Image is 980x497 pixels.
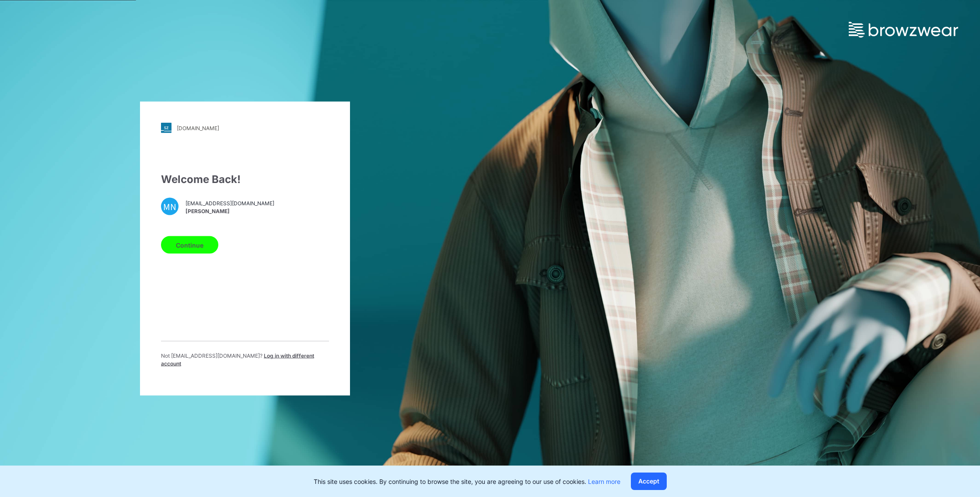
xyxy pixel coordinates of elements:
[588,478,620,485] a: Learn more
[161,352,329,368] p: Not [EMAIL_ADDRESS][DOMAIN_NAME] ?
[161,123,329,133] a: [DOMAIN_NAME]
[185,199,274,207] span: [EMAIL_ADDRESS][DOMAIN_NAME]
[161,172,329,187] div: Welcome Back!
[849,22,958,38] img: browzwear-logo.e42bd6dac1945053ebaf764b6aa21510.svg
[631,473,667,490] button: Accept
[161,236,218,254] button: Continue
[177,124,219,131] div: [DOMAIN_NAME]
[185,207,274,215] span: [PERSON_NAME]
[314,477,620,486] p: This site uses cookies. By continuing to browse the site, you are agreeing to our use of cookies.
[161,123,171,133] img: stylezone-logo.562084cfcfab977791bfbf7441f1a819.svg
[161,198,178,215] div: MN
